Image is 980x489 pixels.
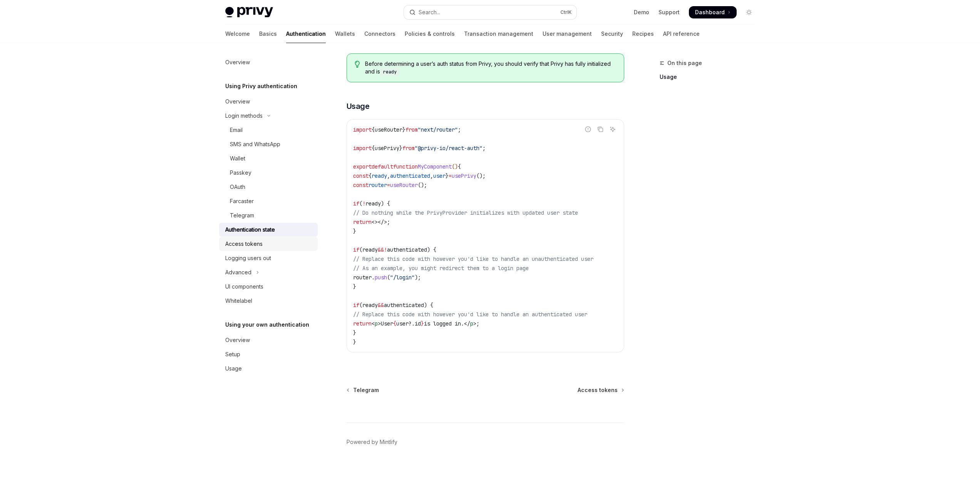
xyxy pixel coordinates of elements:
[634,8,649,16] a: Demo
[660,71,761,83] a: Usage
[362,200,365,207] span: !
[347,386,379,394] a: Telegram
[353,200,359,207] span: if
[418,163,452,170] span: MyComponent
[372,145,375,152] span: {
[402,145,415,152] span: from
[449,172,452,179] span: =
[405,25,455,43] a: Policies & controls
[608,124,618,134] button: Ask AI
[225,282,263,291] div: UI components
[353,145,372,152] span: import
[225,111,263,120] div: Login methods
[353,302,359,309] span: if
[458,163,461,170] span: {
[219,265,318,279] button: Toggle Advanced section
[225,25,250,43] a: Welcome
[452,172,476,179] span: usePrivy
[225,350,240,359] div: Setup
[390,172,430,179] span: authenticated
[353,339,356,345] span: }
[359,246,362,253] span: (
[476,320,479,327] span: ;
[353,228,356,235] span: }
[415,274,421,281] span: );
[372,163,393,170] span: default
[219,251,318,265] a: Logging users out
[387,172,390,179] span: ,
[399,145,402,152] span: }
[387,219,390,225] span: ;
[421,320,424,327] span: }
[384,246,387,253] span: !
[353,255,593,262] span: // Replace this code with however you'd like to handle an unauthenticated user
[230,125,243,135] div: Email
[225,58,250,67] div: Overview
[464,320,470,327] span: </
[230,182,245,192] div: OAuth
[225,97,250,106] div: Overview
[369,182,387,189] span: router
[353,386,379,394] span: Telegram
[473,320,476,327] span: >
[219,333,318,347] a: Overview
[543,25,592,43] a: User management
[482,145,486,152] span: ;
[225,296,252,305] div: Whitelabel
[362,246,378,253] span: ready
[353,320,372,327] span: return
[387,274,390,281] span: (
[452,163,458,170] span: ()
[380,68,400,76] code: ready
[378,320,381,327] span: >
[353,311,587,318] span: // Replace this code with however you'd like to handle an authenticated user
[578,386,618,394] span: Access tokens
[405,126,418,133] span: from
[355,61,360,68] svg: Tip
[259,25,277,43] a: Basics
[225,268,251,277] div: Advanced
[219,237,318,251] a: Access tokens
[230,168,251,177] div: Passkey
[393,163,418,170] span: function
[353,329,356,336] span: }
[353,126,372,133] span: import
[219,194,318,208] a: Farcaster
[219,55,318,69] a: Overview
[583,124,593,134] button: Report incorrect code
[353,182,369,189] span: const
[353,274,372,281] span: router
[359,302,362,309] span: (
[369,172,372,179] span: {
[372,126,375,133] span: {
[430,172,433,179] span: ,
[219,362,318,376] a: Usage
[225,364,242,373] div: Usage
[225,320,309,329] h5: Using your own authentication
[378,302,384,309] span: &&
[372,274,375,281] span: .
[219,109,318,123] button: Toggle Login methods section
[353,209,578,216] span: // Do nothing while the PrivyProvider initializes with updated user state
[219,95,318,108] a: Overview
[375,145,399,152] span: usePrivy
[381,200,390,207] span: ) {
[219,223,318,237] a: Authentication state
[578,386,623,394] a: Access tokens
[219,123,318,137] a: Email
[658,8,680,16] a: Support
[219,347,318,361] a: Setup
[365,200,381,207] span: ready
[381,320,393,327] span: User
[365,60,616,76] span: Before determining a user’s auth status from Privy, you should verify that Privy has fully initia...
[601,25,623,43] a: Security
[418,182,427,189] span: ();
[632,25,654,43] a: Recipes
[225,82,297,91] h5: Using Privy authentication
[446,172,449,179] span: }
[476,172,486,179] span: ();
[387,182,390,189] span: =
[359,200,362,207] span: (
[362,302,378,309] span: ready
[353,246,359,253] span: if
